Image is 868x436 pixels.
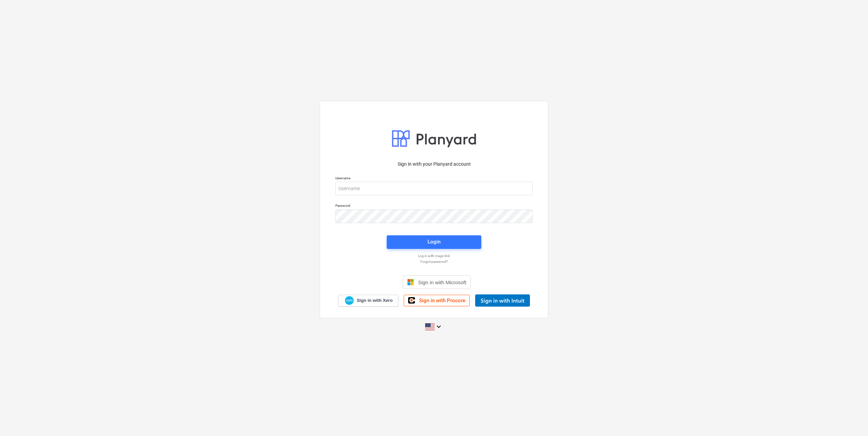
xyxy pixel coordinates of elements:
p: Sign in with your Planyard account [335,161,533,168]
a: Sign in with Xero [338,295,399,307]
span: Sign in with Procore [419,297,465,304]
p: Username [335,176,533,182]
img: Microsoft logo [407,279,414,286]
a: Forgot password? [332,259,536,264]
a: Log in with magic link [332,254,536,258]
a: Sign in with Procore [404,295,470,306]
span: Sign in with Xero [357,297,393,304]
span: Sign in with Microsoft [418,279,466,285]
div: Login [428,237,440,246]
p: Password [335,203,533,209]
img: Xero logo [345,296,354,305]
input: Username [335,182,533,195]
button: Login [387,235,481,249]
i: keyboard_arrow_down [435,323,443,331]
